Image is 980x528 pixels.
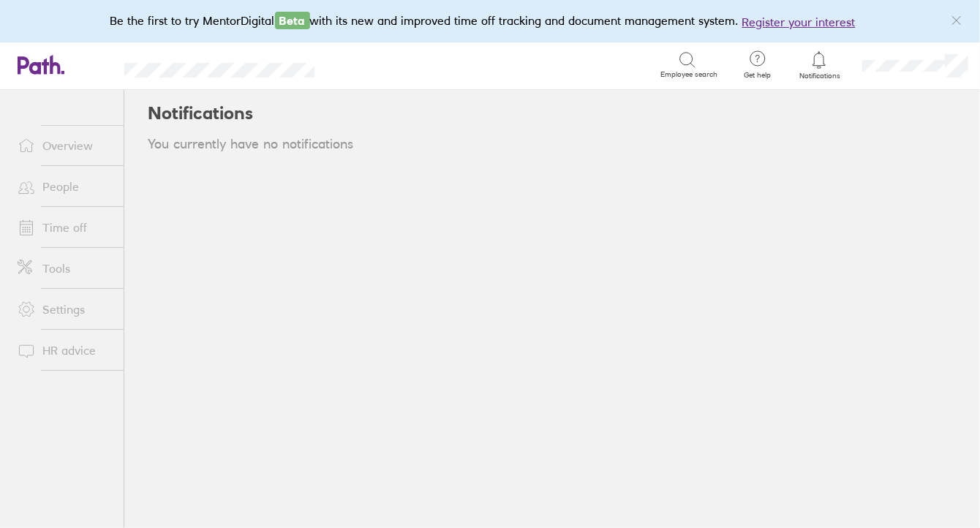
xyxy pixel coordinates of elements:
[660,70,717,79] span: Employee search
[6,213,124,242] a: Time off
[796,50,843,80] a: Notifications
[6,336,124,365] a: HR advice
[6,254,124,283] a: Tools
[6,295,124,324] a: Settings
[6,172,124,201] a: People
[148,137,957,152] div: You currently have no notifications
[796,72,843,80] span: Notifications
[110,12,870,31] div: Be the first to try MentorDigital with its new and improved time off tracking and document manage...
[354,58,391,71] div: Search
[742,13,856,31] button: Register your interest
[148,90,253,137] h2: Notifications
[275,12,310,29] span: Beta
[734,71,781,80] span: Get help
[6,131,124,160] a: Overview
